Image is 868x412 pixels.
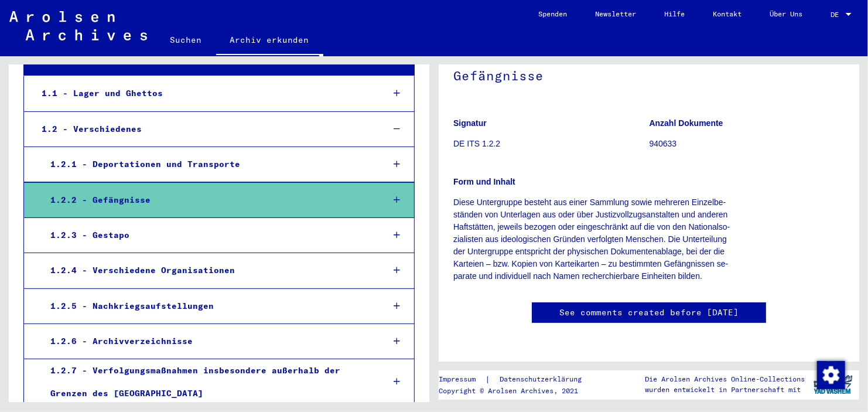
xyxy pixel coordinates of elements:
[453,49,845,100] h1: Gefängnisse
[439,373,596,386] div: |
[42,189,374,212] div: 1.2.2 - Gefängnisse
[817,361,845,389] img: Zustimmung ändern
[439,373,485,386] a: Impressum
[42,295,374,318] div: 1.2.5 - Nachkriegsaufstellungen
[33,118,374,141] div: 1.2 - Verschiedenes
[42,153,374,176] div: 1.2.1 - Deportationen und Transporte
[33,82,374,105] div: 1.1 - Lager und Ghettos
[831,11,843,19] span: DE
[42,330,374,353] div: 1.2.6 - Archivverzeichnisse
[439,386,596,396] p: Copyright © Arolsen Archives, 2021
[490,373,596,386] a: Datenschutzerklärung
[453,177,515,186] b: Form und Inhalt
[42,359,374,405] div: 1.2.7 - Verfolgungsmaßnahmen insbesondere außerhalb der Grenzen des [GEOGRAPHIC_DATA]
[453,138,649,150] p: DE ITS 1.2.2
[559,307,739,319] a: See comments created before [DATE]
[42,259,374,282] div: 1.2.4 - Verschiedene Organisationen
[650,118,723,128] b: Anzahl Dokumente
[9,11,147,40] img: Arolsen_neg.svg
[650,138,845,150] p: 940633
[216,26,323,56] a: Archiv erkunden
[811,370,855,399] img: yv_logo.png
[453,196,845,282] p: Diese Untergruppe besteht aus einer Sammlung sowie mehreren Einzelbe- ständen von Unterlagen aus ...
[645,384,805,395] p: wurden entwickelt in Partnerschaft mit
[453,118,487,128] b: Signatur
[645,374,805,384] p: Die Arolsen Archives Online-Collections
[42,224,374,247] div: 1.2.3 - Gestapo
[156,26,216,54] a: Suchen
